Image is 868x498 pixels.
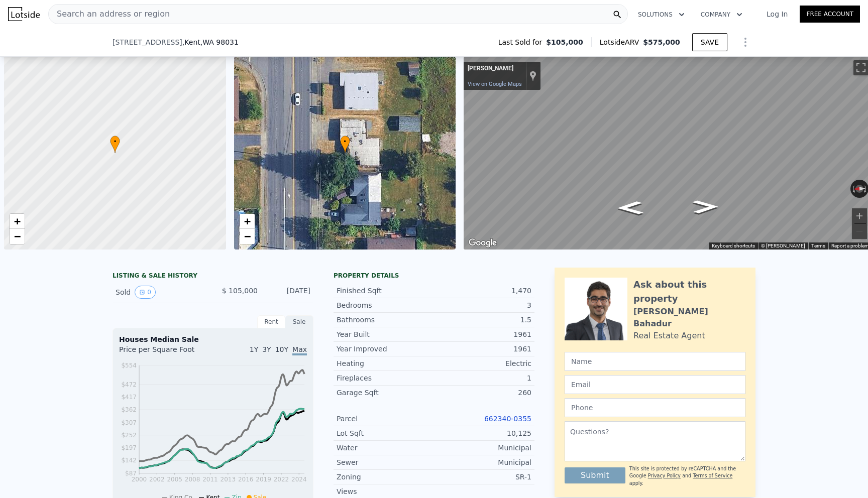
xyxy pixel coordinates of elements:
[202,476,218,483] tspan: 2011
[337,300,434,310] div: Bedrooms
[498,37,547,47] span: Last Sold for
[434,472,531,482] div: SR-1
[14,215,21,227] span: +
[121,432,137,439] tspan: $252
[337,428,434,438] div: Lot Sqft
[185,476,200,483] tspan: 2008
[735,32,755,52] button: Show Options
[119,344,213,360] div: Price per Square Foot
[337,344,434,354] div: Year Improved
[116,286,205,299] div: Sold
[434,315,531,325] div: 1.5
[565,467,625,483] button: Submit
[240,229,255,244] a: Zoom out
[629,465,745,487] div: This site is protected by reCAPTCHA and the Google and apply.
[800,6,860,23] a: Free Account
[434,358,531,368] div: Electric
[852,208,867,223] button: Zoom in
[135,286,156,299] button: View historical data
[340,137,350,146] span: •
[434,300,531,310] div: 3
[633,278,745,306] div: Ask about this property
[149,476,165,483] tspan: 2002
[244,230,250,242] span: −
[693,473,732,478] a: Terms of Service
[238,476,254,483] tspan: 2016
[434,329,531,339] div: 1961
[850,180,856,198] button: Rotate counterclockwise
[337,358,434,368] div: Heating
[565,398,745,417] input: Phone
[340,136,350,153] div: •
[600,37,643,47] span: Lotside ARV
[692,33,727,51] button: SAVE
[334,272,534,280] div: Property details
[167,476,182,483] tspan: 2005
[682,197,729,216] path: Go South
[761,243,805,248] span: © [PERSON_NAME]
[257,315,285,328] div: Rent
[712,242,755,250] button: Keyboard shortcuts
[121,444,137,451] tspan: $197
[132,476,147,483] tspan: 2000
[337,329,434,339] div: Year Built
[811,243,825,248] a: Terms (opens in new tab)
[434,457,531,467] div: Municipal
[468,65,521,72] a: [PERSON_NAME]
[337,472,434,482] div: Zoning
[337,388,434,398] div: Garage Sqft
[125,470,137,477] tspan: $87
[643,38,680,46] span: $575,000
[693,6,750,24] button: Company
[434,443,531,453] div: Municipal
[606,198,655,217] path: Go North
[121,406,137,413] tspan: $362
[754,9,800,19] a: Log In
[291,476,307,483] tspan: 2024
[182,37,239,47] span: , Kent
[565,352,745,371] input: Name
[110,137,120,146] span: •
[648,473,681,478] a: Privacy Policy
[633,306,745,330] div: [PERSON_NAME] Bahadur
[630,6,693,24] button: Solutions
[119,334,307,344] div: Houses Median Sale
[337,286,434,296] div: Finished Sqft
[222,287,258,295] span: $ 105,000
[337,457,434,467] div: Sewer
[266,286,310,299] div: [DATE]
[49,8,170,20] span: Search an address or region
[14,230,21,242] span: −
[240,214,255,229] a: Zoom in
[434,388,531,398] div: 260
[633,330,705,342] div: Real Estate Agent
[200,38,239,46] span: , WA 98031
[244,215,250,227] span: +
[529,70,536,81] a: Show location on map
[337,373,434,383] div: Fireplaces
[113,37,182,47] span: [STREET_ADDRESS]
[434,344,531,354] div: 1961
[466,236,499,250] img: Google
[546,37,583,47] span: $105,000
[275,345,288,353] span: 10Y
[292,345,307,355] span: Max
[113,272,313,282] div: LISTING & SALE HISTORY
[121,362,137,369] tspan: $554
[434,428,531,438] div: 10,125
[852,224,867,239] button: Zoom out
[121,381,137,388] tspan: $472
[121,419,137,426] tspan: $307
[262,345,271,353] span: 3Y
[468,81,522,87] a: View on Google Maps
[8,7,40,21] img: Lotside
[285,315,313,328] div: Sale
[337,486,434,496] div: Views
[484,415,531,423] a: 662340-0355
[121,457,137,464] tspan: $142
[466,236,499,250] a: Open this area in Google Maps (opens a new window)
[337,315,434,325] div: Bathrooms
[221,476,236,483] tspan: 2013
[274,476,289,483] tspan: 2022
